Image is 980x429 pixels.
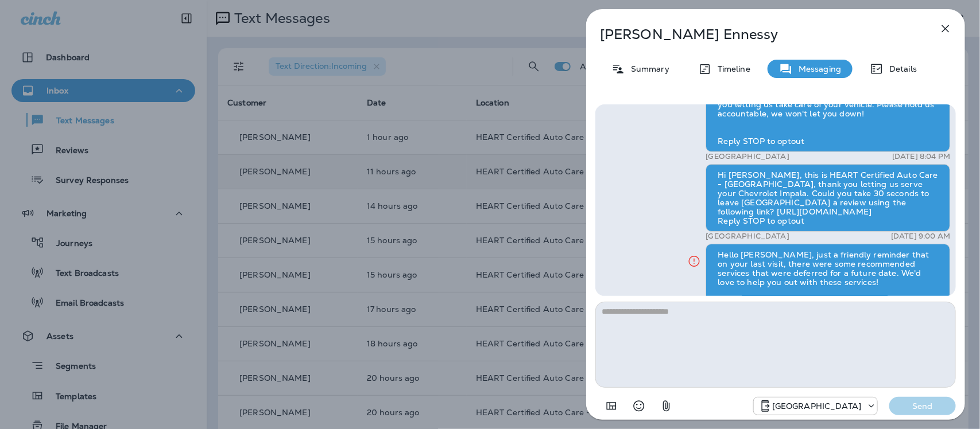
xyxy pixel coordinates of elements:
[706,66,950,152] div: Hi [PERSON_NAME]! Thank you so much for choosing HEART Certified Auto Care - [GEOGRAPHIC_DATA]. W...
[683,249,706,273] button: Click for more info
[600,395,623,418] button: Add in a premade template
[706,152,789,161] p: [GEOGRAPHIC_DATA]
[627,395,650,418] button: Select an emoji
[600,26,913,42] p: [PERSON_NAME] Ennessy
[625,64,669,73] p: Summary
[793,64,841,73] p: Messaging
[884,64,917,73] p: Details
[706,232,789,241] p: [GEOGRAPHIC_DATA]
[712,64,750,73] p: Timeline
[891,232,950,241] p: [DATE] 9:00 AM
[772,401,861,411] p: [GEOGRAPHIC_DATA]
[706,164,950,232] div: Hi [PERSON_NAME], this is HEART Certified Auto Care - [GEOGRAPHIC_DATA], thank you letting us ser...
[892,152,950,161] p: [DATE] 8:04 PM
[754,399,877,413] div: +1 (847) 262-3704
